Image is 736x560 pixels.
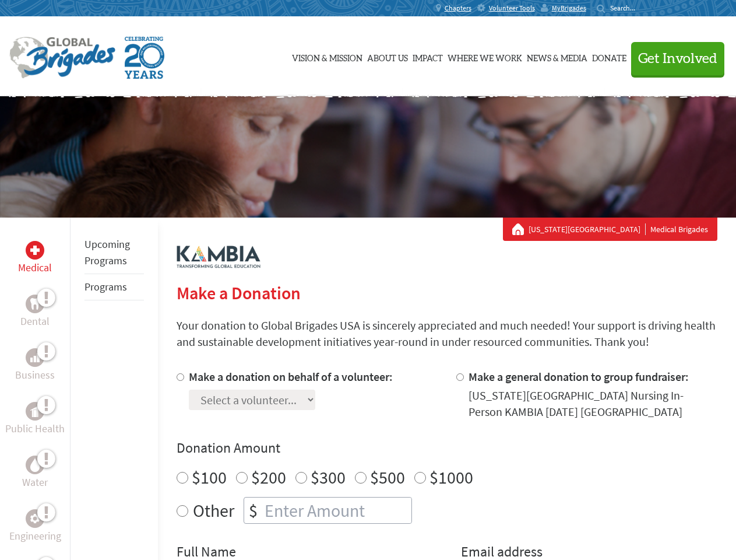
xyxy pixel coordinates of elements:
a: News & Media [527,27,587,86]
label: Other [193,497,234,524]
div: Engineering [26,509,44,528]
div: Business [26,348,44,367]
a: Donate [592,27,626,86]
span: Get Involved [638,52,717,66]
li: Upcoming Programs [84,232,144,274]
img: Dental [30,298,40,309]
p: Medical [18,260,52,276]
label: Make a general donation to group fundraiser: [469,369,689,384]
a: Programs [84,280,127,293]
span: Volunteer Tools [489,3,535,13]
p: Public Health [5,421,65,437]
div: [US_STATE][GEOGRAPHIC_DATA] Nursing In-Person KAMBIA [DATE] [GEOGRAPHIC_DATA] [469,387,717,420]
a: WaterWater [22,456,48,491]
label: $300 [311,466,346,488]
a: MedicalMedical [18,241,52,276]
div: Public Health [26,402,44,421]
a: DentalDental [20,295,50,330]
a: Vision & Mission [292,27,362,86]
label: $1000 [429,466,473,488]
p: Your donation to Global Brigades USA is sincerely appreciated and much needed! Your support is dr... [177,317,717,350]
label: $500 [370,466,405,488]
h2: Make a Donation [177,282,717,303]
img: Public Health [30,405,40,417]
button: Get Involved [631,42,724,75]
a: EngineeringEngineering [9,509,61,544]
p: Dental [20,313,50,330]
label: $100 [192,466,227,488]
a: Public HealthPublic Health [5,402,65,437]
label: $200 [251,466,286,488]
a: [US_STATE][GEOGRAPHIC_DATA] [529,223,646,235]
div: Dental [26,295,44,313]
span: Chapters [445,3,471,13]
img: logo-kambia.png [177,246,260,268]
p: Engineering [9,528,61,544]
a: Upcoming Programs [84,237,130,267]
a: About Us [367,27,408,86]
img: Business [30,353,40,362]
a: BusinessBusiness [15,348,55,383]
div: Water [26,456,44,474]
a: Impact [413,27,443,86]
div: Medical [26,241,44,260]
p: Business [15,367,55,383]
img: Medical [30,246,40,255]
li: Programs [84,274,144,300]
p: Water [22,474,48,491]
img: Global Brigades Celebrating 20 Years [125,37,164,79]
label: Make a donation on behalf of a volunteer: [189,369,393,384]
a: Where We Work [448,27,522,86]
input: Enter Amount [262,498,411,523]
img: Global Brigades Logo [9,37,115,79]
div: Medical Brigades [512,223,708,235]
img: Engineering [30,514,40,523]
h4: Donation Amount [177,439,717,457]
img: Water [30,458,40,471]
span: MyBrigades [552,3,586,13]
div: $ [244,498,262,523]
input: Search... [610,3,643,12]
